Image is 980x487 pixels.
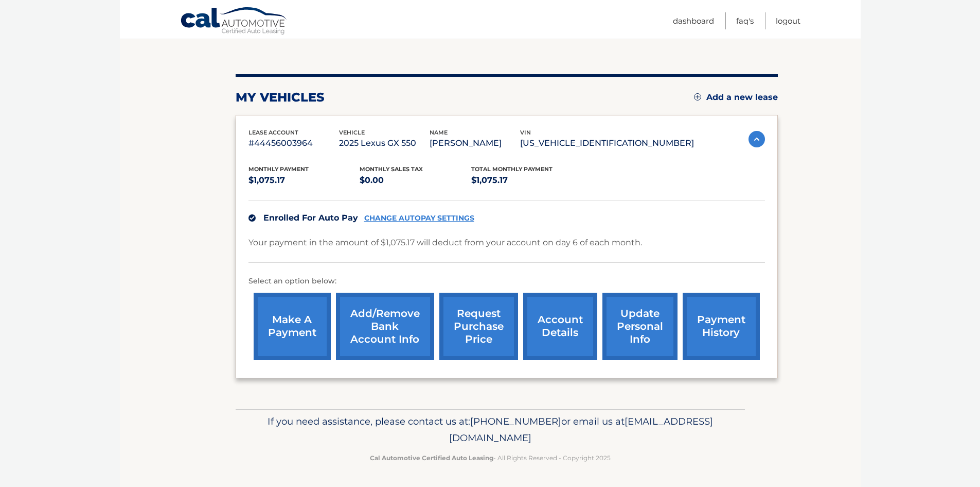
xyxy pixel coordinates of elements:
[683,293,760,360] a: payment history
[248,165,309,173] span: Monthly Payment
[673,12,714,29] a: Dashboard
[336,293,434,360] a: Add/Remove bank account info
[248,136,339,150] p: #44456003964
[694,93,701,100] img: add.svg
[471,165,553,173] span: Total Monthly Payment
[749,131,765,147] img: accordion-active.svg
[364,214,474,223] a: CHANGE AUTOPAY SETTINGS
[248,214,256,222] img: check.svg
[339,129,365,136] span: vehicle
[430,136,520,150] p: [PERSON_NAME]
[520,136,694,150] p: [US_VEHICLE_IDENTIFICATION_NUMBER]
[430,129,448,136] span: name
[242,413,738,446] p: If you need assistance, please contact us at: or email us at
[248,236,642,250] p: Your payment in the amount of $1,075.17 will deduct from your account on day 6 of each month.
[470,415,561,427] span: [PHONE_NUMBER]
[602,293,678,360] a: update personal info
[523,293,597,360] a: account details
[360,165,423,173] span: Monthly sales Tax
[339,136,430,150] p: 2025 Lexus GX 550
[471,173,583,188] p: $1,075.17
[439,293,518,360] a: request purchase price
[248,275,765,288] p: Select an option below:
[180,7,288,37] a: Cal Automotive
[370,454,493,462] strong: Cal Automotive Certified Auto Leasing
[248,129,298,136] span: lease account
[248,173,360,188] p: $1,075.17
[520,129,531,136] span: vin
[263,213,358,223] span: Enrolled For Auto Pay
[736,12,754,29] a: FAQ's
[694,92,778,103] a: Add a new lease
[254,293,331,360] a: make a payment
[236,90,325,105] h2: my vehicles
[776,12,800,29] a: Logout
[360,173,471,188] p: $0.00
[242,452,738,463] p: - All Rights Reserved - Copyright 2025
